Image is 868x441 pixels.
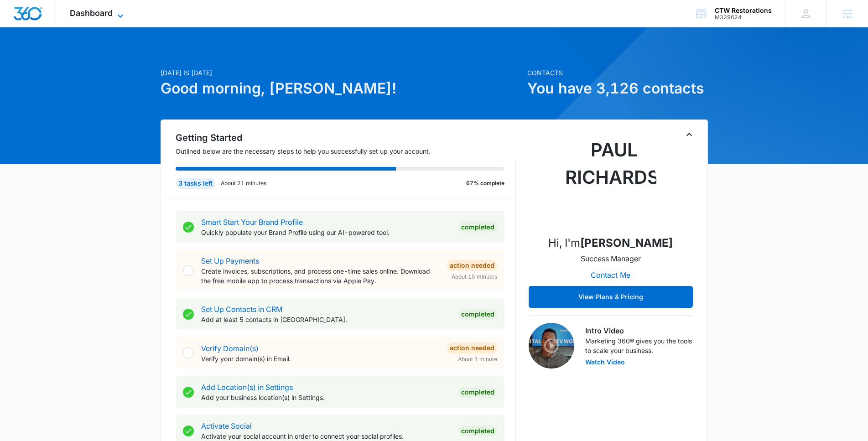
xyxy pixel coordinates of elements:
span: About 1 minute [458,355,497,363]
p: Success Manager [581,253,641,264]
p: 67% complete [466,179,504,187]
span: About 15 minutes [452,273,497,281]
div: Completed [458,425,497,436]
p: Outlined below are the necessary steps to help you successfully set up your account. [176,146,516,156]
a: Activate Social [201,421,252,431]
div: Action Needed [447,342,497,353]
p: Quickly populate your Brand Profile using our AI-powered tool. [201,228,451,237]
h3: Intro Video [585,325,693,336]
div: Completed [458,387,497,398]
p: About 21 minutes [221,179,266,187]
button: Watch Video [585,359,625,365]
img: Paul Richardson [565,136,656,228]
span: Dashboard [70,8,113,18]
h2: Getting Started [176,131,516,145]
p: Add your business location(s) in Settings. [201,393,451,402]
a: Verify Domain(s) [201,344,259,353]
div: account id [715,14,772,21]
strong: [PERSON_NAME] [580,236,673,249]
button: Contact Me [582,264,639,286]
p: Create invoices, subscriptions, and process one-time sales online. Download the free mobile app t... [201,266,440,285]
div: Completed [458,309,497,320]
div: Completed [458,222,497,233]
img: Intro Video [529,323,574,368]
p: Add at least 5 contacts in [GEOGRAPHIC_DATA]. [201,315,451,324]
p: Activate your social account in order to connect your social profiles. [201,431,451,441]
a: Add Location(s) in Settings [201,383,293,392]
a: Set Up Payments [201,256,259,265]
p: [DATE] is [DATE] [161,68,522,78]
div: Action Needed [447,260,497,271]
button: View Plans & Pricing [529,286,693,308]
p: Verify your domain(s) in Email. [201,354,440,363]
p: Marketing 360® gives you the tools to scale your business. [585,336,693,355]
button: Toggle Collapse [684,129,695,140]
p: Contacts [527,68,708,78]
h1: You have 3,126 contacts [527,78,708,99]
a: Smart Start Your Brand Profile [201,218,303,227]
div: account name [715,7,772,14]
a: Set Up Contacts in CRM [201,305,282,314]
div: 3 tasks left [176,178,215,189]
p: Hi, I'm [548,235,673,251]
h1: Good morning, [PERSON_NAME]! [161,78,522,99]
